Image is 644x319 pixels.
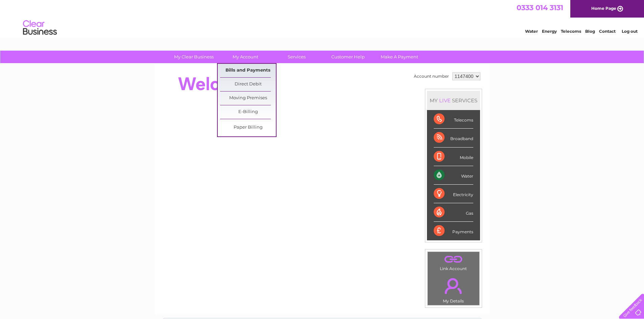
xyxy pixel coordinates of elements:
[320,51,376,63] a: Customer Help
[434,185,473,203] div: Electricity
[434,148,473,166] div: Mobile
[166,51,222,63] a: My Clear Business
[438,97,452,104] div: LIVE
[517,3,563,12] a: 0333 014 3131
[220,121,276,134] a: Paper Billing
[269,51,325,63] a: Services
[427,251,480,273] td: Link Account
[434,110,473,129] div: Telecoms
[220,91,276,105] a: Moving Premises
[220,64,276,77] a: Bills and Payments
[220,78,276,91] a: Direct Debit
[561,29,581,34] a: Telecoms
[429,274,478,298] a: .
[427,91,480,110] div: MY SERVICES
[542,29,557,34] a: Energy
[220,105,276,119] a: E-Billing
[434,222,473,240] div: Payments
[427,272,480,305] td: My Details
[372,51,427,63] a: Make A Payment
[434,203,473,222] div: Gas
[525,29,538,34] a: Water
[599,29,616,34] a: Contact
[412,71,451,82] td: Account number
[163,4,482,33] div: Clear Business is a trading name of Verastar Limited (registered in [GEOGRAPHIC_DATA] No. 3667643...
[434,129,473,147] div: Broadband
[217,51,273,63] a: My Account
[23,18,57,38] img: logo.png
[429,254,478,265] a: .
[585,29,595,34] a: Blog
[434,166,473,185] div: Water
[622,29,638,34] a: Log out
